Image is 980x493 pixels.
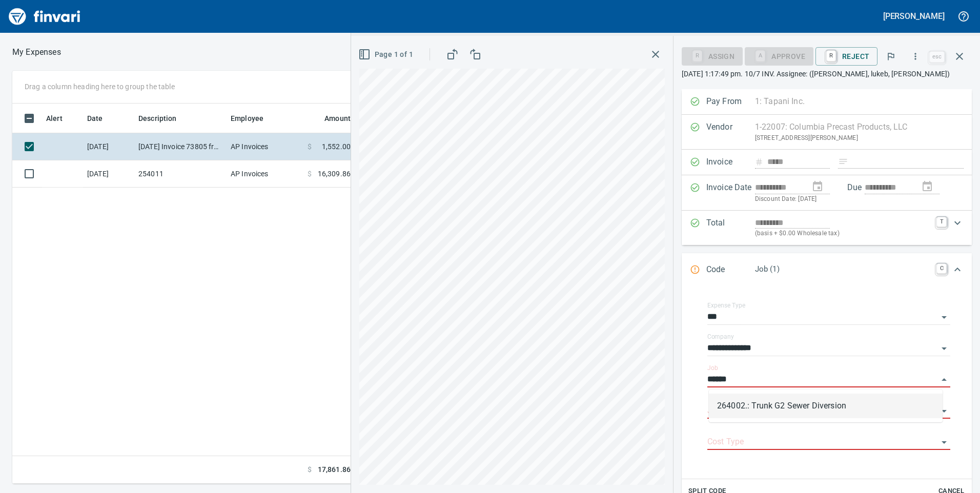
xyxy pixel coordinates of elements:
[138,112,177,125] span: Description
[308,141,312,152] span: $
[83,133,134,160] td: [DATE]
[706,263,755,277] p: Code
[46,112,76,125] span: Alert
[134,160,227,188] td: 254011
[322,141,351,152] span: 1,552.00
[25,81,175,92] p: Drag a column heading here to group the table
[937,435,951,449] button: Open
[706,217,755,239] p: Total
[318,464,351,475] span: 17,861.86
[311,112,351,125] span: Amount
[138,112,190,125] span: Description
[707,365,718,371] label: Job
[682,211,972,245] div: Expand
[87,112,116,125] span: Date
[707,302,745,309] label: Expense Type
[883,11,945,22] h5: [PERSON_NAME]
[12,46,61,58] nav: breadcrumb
[682,51,743,60] div: Assign
[682,69,972,79] p: [DATE] 1:17:49 pm. 10/7 INV. Assignee: ([PERSON_NAME], lukeb, [PERSON_NAME])
[324,112,351,125] span: Amount
[308,464,312,475] span: $
[682,253,972,287] div: Expand
[83,160,134,188] td: [DATE]
[356,45,417,64] button: Page 1 of 1
[937,404,951,418] button: Open
[880,45,902,68] button: Flag
[231,112,263,125] span: Employee
[881,8,947,24] button: [PERSON_NAME]
[937,341,951,356] button: Open
[937,373,951,387] button: Close
[904,45,927,68] button: More
[824,48,869,65] span: Reject
[46,112,63,125] span: Alert
[929,51,945,63] a: esc
[755,263,930,275] p: Job (1)
[360,48,413,61] span: Page 1 of 1
[227,160,303,188] td: AP Invoices
[6,4,83,29] img: Finvari
[227,133,303,160] td: AP Invoices
[87,112,103,125] span: Date
[231,112,277,125] span: Employee
[927,44,972,69] span: Close invoice
[308,169,312,179] span: $
[826,50,836,61] a: R
[937,310,951,324] button: Open
[755,229,930,239] p: (basis + $0.00 Wholesale tax)
[936,217,947,227] a: T
[134,133,227,160] td: [DATE] Invoice 73805 from Columbia Precast Products, LLC (1-22007)
[936,263,947,274] a: C
[707,334,734,340] label: Company
[815,47,877,66] button: RReject
[709,394,943,418] li: 264002.: Trunk G2 Sewer Diversion
[745,51,813,60] div: Job required
[12,46,61,58] p: My Expenses
[318,169,351,179] span: 16,309.86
